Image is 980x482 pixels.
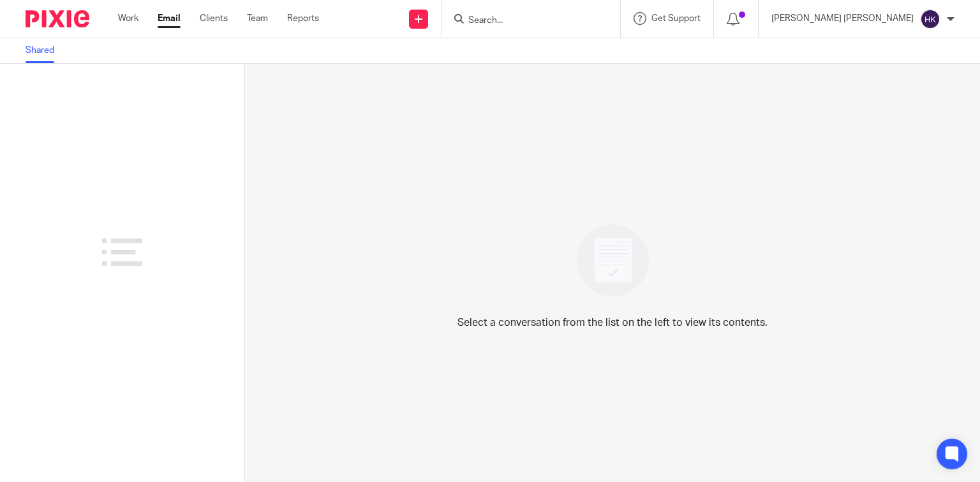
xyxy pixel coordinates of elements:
[26,38,64,63] a: Shared
[920,9,940,29] img: svg%3E
[467,15,582,27] input: Search
[118,12,138,25] a: Work
[247,12,268,25] a: Team
[287,12,319,25] a: Reports
[771,12,914,25] p: [PERSON_NAME] [PERSON_NAME]
[200,12,228,25] a: Clients
[568,216,657,305] img: image
[158,12,181,25] a: Email
[457,315,768,330] p: Select a conversation from the list on the left to view its contents.
[651,14,701,23] span: Get Support
[26,10,89,27] img: Pixie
